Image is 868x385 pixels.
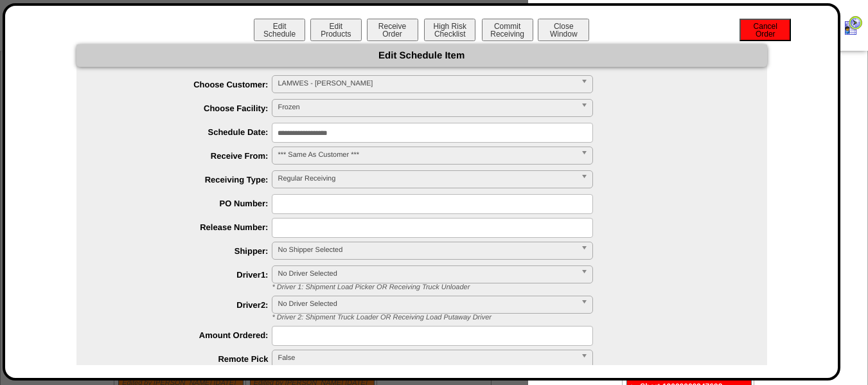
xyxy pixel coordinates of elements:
[367,19,418,41] button: ReceiveOrder
[263,314,767,321] div: * Driver 2: Shipment Truck Loader OR Receiving Load Putaway Driver
[740,19,791,41] button: CancelOrder
[278,76,576,91] span: LAMWES - [PERSON_NAME]
[102,127,272,137] label: Schedule Date:
[278,266,576,282] span: No Driver Selected
[482,19,533,41] button: CommitReceiving
[254,19,305,41] button: EditSchedule
[102,354,272,364] label: Remote Pick
[102,222,272,232] label: Release Number:
[842,15,863,36] img: calendarcustomer.gif
[76,44,767,67] div: Edit Schedule Item
[423,30,479,39] a: High RiskChecklist
[278,296,576,312] span: No Driver Selected
[536,29,590,39] a: CloseWindow
[263,283,767,291] div: * Driver 1: Shipment Load Picker OR Receiving Truck Unloader
[102,246,272,256] label: Shipper:
[278,171,576,186] span: Regular Receiving
[102,270,272,280] label: Driver1:
[102,151,272,161] label: Receive From:
[310,19,362,41] button: EditProducts
[102,175,272,184] label: Receiving Type:
[102,103,272,113] label: Choose Facility:
[538,19,589,41] button: CloseWindow
[102,199,272,208] label: PO Number:
[102,330,272,340] label: Amount Ordered:
[278,350,576,366] span: False
[278,100,576,115] span: Frozen
[102,300,272,310] label: Driver2:
[278,242,576,258] span: No Shipper Selected
[424,19,475,41] button: High RiskChecklist
[102,80,272,89] label: Choose Customer:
